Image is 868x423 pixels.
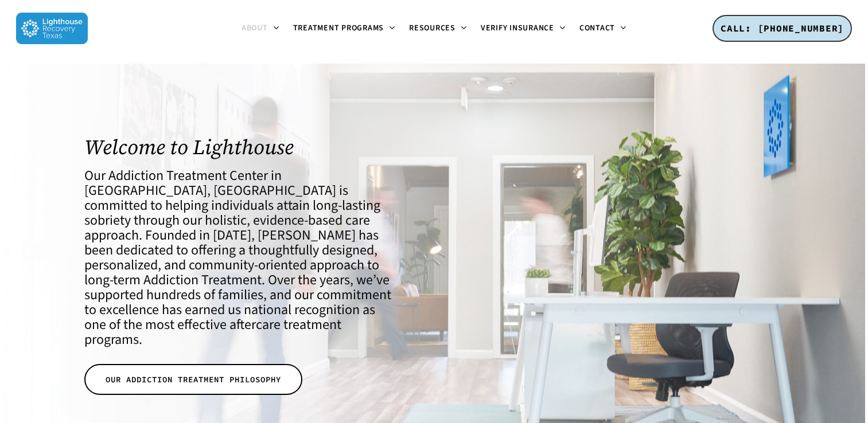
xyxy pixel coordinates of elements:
[573,24,633,33] a: Contact
[579,22,615,34] span: Contact
[402,24,474,33] a: Resources
[235,24,286,33] a: About
[481,22,554,34] span: Verify Insurance
[409,22,456,34] span: Resources
[16,13,88,44] img: Lighthouse Recovery Texas
[84,169,398,347] h4: Our Addiction Treatment Center in [GEOGRAPHIC_DATA], [GEOGRAPHIC_DATA] is committed to helping in...
[293,22,384,34] span: Treatment Programs
[713,15,852,42] a: CALL: [PHONE_NUMBER]
[474,24,573,33] a: Verify Insurance
[242,22,268,34] span: About
[106,374,281,385] span: OUR ADDICTION TREATMENT PHILOSOPHY
[721,22,844,34] span: CALL: [PHONE_NUMBER]
[84,364,302,395] a: OUR ADDICTION TREATMENT PHILOSOPHY
[84,135,398,159] h1: Welcome to Lighthouse
[286,24,403,33] a: Treatment Programs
